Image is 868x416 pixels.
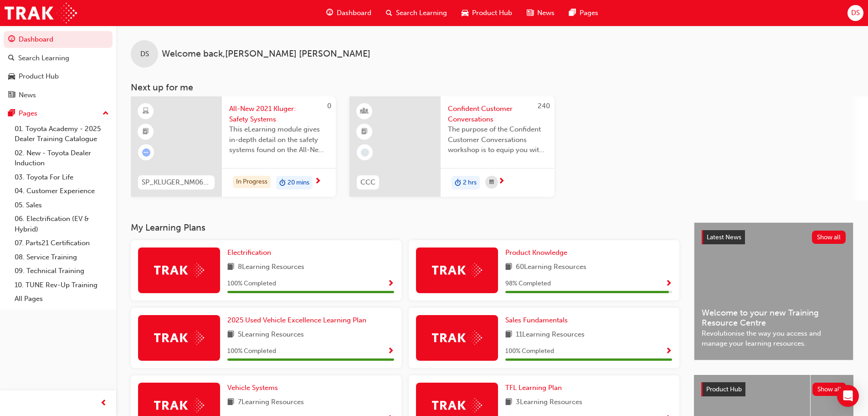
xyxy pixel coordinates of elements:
span: 100 % Completed [505,346,554,357]
div: Search Learning [18,53,69,63]
span: 3 Learning Resources [516,397,582,408]
span: Dashboard [337,8,371,18]
h3: My Learning Plans [131,222,679,233]
a: Latest NewsShow allWelcome to your new Training Resource CentreRevolutionise the way you access a... [694,222,853,360]
a: 02. New - Toyota Dealer Induction [11,146,113,170]
img: Trak [154,263,204,277]
button: Show all [812,231,846,244]
span: learningResourceType_INSTRUCTOR_LED-icon [361,105,368,117]
span: car-icon [8,73,15,81]
a: Sales Fundamentals [505,315,571,326]
span: next-icon [498,178,505,186]
span: Pages [580,8,598,18]
span: pages-icon [8,110,15,118]
span: Sales Fundamentals [505,316,568,324]
span: This eLearning module gives in-depth detail on the safety systems found on the All-New 2021 Kluger. [229,124,329,155]
span: up-icon [103,108,109,120]
span: Latest News [707,233,741,241]
span: booktick-icon [143,126,149,138]
button: Pages [4,105,113,122]
div: In Progress [233,176,271,188]
span: booktick-icon [361,126,368,138]
span: 8 Learning Resources [238,262,304,273]
div: Pages [19,108,37,119]
a: 10. TUNE Rev-Up Training [11,278,113,292]
img: Trak [5,3,77,23]
span: Product Knowledge [505,248,567,257]
span: Show Progress [387,280,394,288]
a: Latest NewsShow all [702,230,846,245]
span: Show Progress [665,280,672,288]
span: 98 % Completed [505,279,551,289]
button: Show Progress [665,278,672,290]
span: News [537,8,555,18]
a: 07. Parts21 Certification [11,236,113,250]
span: book-icon [505,329,512,341]
span: Show Progress [665,348,672,356]
span: prev-icon [100,398,107,409]
img: Trak [154,398,204,412]
a: 09. Technical Training [11,264,113,278]
span: duration-icon [455,177,461,189]
a: Electrification [227,247,275,258]
span: Search Learning [396,8,447,18]
img: Trak [432,263,482,277]
button: Show Progress [387,278,394,290]
span: book-icon [505,397,512,408]
span: Product Hub [706,385,742,393]
img: Trak [432,331,482,345]
a: Product Knowledge [505,247,571,258]
a: 0SP_KLUGER_NM0621_EL04All-New 2021 Kluger: Safety SystemsThis eLearning module gives in-depth det... [131,96,336,197]
a: Vehicle Systems [227,383,282,393]
div: Product Hub [19,71,59,82]
button: Show all [812,383,847,396]
div: Open Intercom Messenger [837,385,859,407]
span: 5 Learning Resources [238,329,304,341]
a: Product Hub [4,68,113,85]
span: search-icon [386,7,392,19]
span: search-icon [8,54,15,63]
span: 60 Learning Resources [516,262,586,273]
span: duration-icon [279,177,286,189]
h3: Next up for me [116,82,868,93]
span: Welcome to your new Training Resource Centre [702,308,846,328]
span: The purpose of the Confident Customer Conversations workshop is to equip you with tools to commun... [448,124,547,155]
button: DS [847,5,863,21]
span: TFL Learning Plan [505,384,562,392]
span: 2 hrs [463,178,477,188]
span: 11 Learning Resources [516,329,585,341]
span: 100 % Completed [227,279,276,289]
span: 20 mins [288,178,309,188]
span: next-icon [314,178,321,186]
span: All-New 2021 Kluger: Safety Systems [229,104,329,124]
span: 100 % Completed [227,346,276,357]
span: learningResourceType_ELEARNING-icon [143,105,149,117]
a: search-iconSearch Learning [379,4,454,22]
span: book-icon [505,262,512,273]
span: Show Progress [387,348,394,356]
div: News [19,90,36,100]
a: All Pages [11,292,113,306]
a: 01. Toyota Academy - 2025 Dealer Training Catalogue [11,122,113,146]
span: pages-icon [569,7,576,19]
span: guage-icon [8,36,15,44]
span: DS [140,49,149,59]
a: Dashboard [4,31,113,48]
img: Trak [432,398,482,412]
span: Electrification [227,248,271,257]
a: News [4,87,113,104]
span: guage-icon [326,7,333,19]
a: 2025 Used Vehicle Excellence Learning Plan [227,315,370,326]
span: Welcome back , [PERSON_NAME] [PERSON_NAME] [162,49,370,59]
a: guage-iconDashboard [319,4,379,22]
a: 06. Electrification (EV & Hybrid) [11,212,113,236]
span: Product Hub [472,8,512,18]
span: Confident Customer Conversations [448,104,547,124]
a: 03. Toyota For Life [11,170,113,184]
span: 0 [327,102,331,110]
span: SP_KLUGER_NM0621_EL04 [142,177,211,188]
a: pages-iconPages [562,4,606,22]
span: DS [851,8,860,18]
